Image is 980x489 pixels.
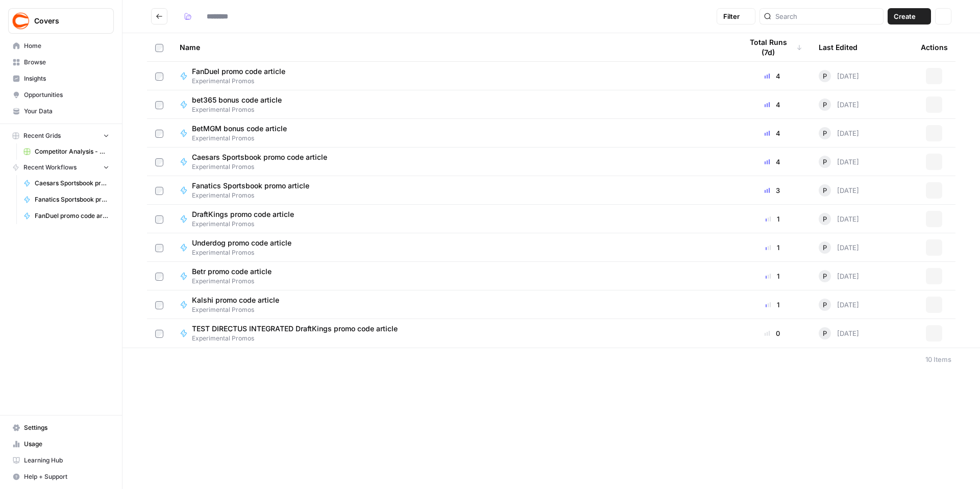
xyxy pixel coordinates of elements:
[192,152,327,162] span: Caesars Sportsbook promo code article
[192,324,398,334] span: TEST DIRECTUS INTEGRATED DraftKings promo code article
[8,38,114,54] a: Home
[19,191,114,208] a: Fanatics Sportsbook promo article
[12,12,30,30] img: Covers Logo
[192,124,287,134] span: BetMGM bonus code article
[192,105,290,114] span: Experimental Promos
[35,195,109,204] span: Fanatics Sportsbook promo article
[24,423,109,432] span: Settings
[742,214,802,224] div: 1
[823,300,827,310] span: P
[921,33,948,61] div: Actions
[823,328,827,338] span: P
[180,266,726,286] a: Betr promo code articleExperimental Promos
[23,163,77,172] span: Recent Workflows
[823,71,827,81] span: P
[925,354,951,364] div: 10 Items
[23,131,61,140] span: Recent Grids
[19,208,114,224] a: FanDuel promo code article
[8,420,114,436] a: Settings
[742,271,802,281] div: 1
[823,157,827,167] span: P
[819,184,859,197] div: [DATE]
[8,54,114,70] a: Browse
[192,248,300,257] span: Experimental Promos
[192,219,302,229] span: Experimental Promos
[192,238,291,248] span: Underdog promo code article
[24,439,109,449] span: Usage
[192,162,335,172] span: Experimental Promos
[819,70,859,82] div: [DATE]
[823,271,827,281] span: P
[775,11,879,21] input: Search
[192,277,280,286] span: Experimental Promos
[192,266,272,277] span: Betr promo code article
[180,209,726,229] a: DraftKings promo code articleExperimental Promos
[34,16,96,26] span: Covers
[35,147,109,156] span: Competitor Analysis - URL Specific Grid
[19,143,114,160] a: Competitor Analysis - URL Specific Grid
[823,128,827,138] span: P
[180,124,726,143] a: BetMGM bonus code articleExperimental Promos
[8,8,114,34] button: Workspace: Covers
[24,90,109,100] span: Opportunities
[180,152,726,172] a: Caesars Sportsbook promo code articleExperimental Promos
[24,74,109,83] span: Insights
[35,211,109,221] span: FanDuel promo code article
[819,327,859,339] div: [DATE]
[24,58,109,67] span: Browse
[819,99,859,111] div: [DATE]
[819,241,859,254] div: [DATE]
[180,324,726,343] a: TEST DIRECTUS INTEGRATED DraftKings promo code articleExperimental Promos
[8,103,114,119] a: Your Data
[192,191,317,200] span: Experimental Promos
[180,181,726,200] a: Fanatics Sportsbook promo articleExperimental Promos
[742,185,802,195] div: 3
[192,295,279,305] span: Kalshi promo code article
[742,300,802,310] div: 1
[742,328,802,338] div: 0
[823,100,827,110] span: P
[24,472,109,481] span: Help + Support
[819,213,859,225] div: [DATE]
[180,295,726,314] a: Kalshi promo code articleExperimental Promos
[894,11,916,21] span: Create
[819,127,859,139] div: [DATE]
[8,160,114,175] button: Recent Workflows
[8,452,114,469] a: Learning Hub
[192,95,282,105] span: bet365 bonus code article
[823,214,827,224] span: P
[192,66,285,77] span: FanDuel promo code article
[823,185,827,195] span: P
[742,33,802,61] div: Total Runs (7d)
[742,157,802,167] div: 4
[8,87,114,103] a: Opportunities
[19,175,114,191] a: Caesars Sportsbook promo code article
[180,95,726,114] a: bet365 bonus code articleExperimental Promos
[8,436,114,452] a: Usage
[819,270,859,282] div: [DATE]
[819,33,857,61] div: Last Edited
[192,77,293,86] span: Experimental Promos
[819,299,859,311] div: [DATE]
[192,134,295,143] span: Experimental Promos
[151,8,167,25] button: Go back
[180,238,726,257] a: Underdog promo code articleExperimental Promos
[888,8,931,25] button: Create
[24,107,109,116] span: Your Data
[723,11,740,21] span: Filter
[823,242,827,253] span: P
[24,41,109,51] span: Home
[8,128,114,143] button: Recent Grids
[8,70,114,87] a: Insights
[819,156,859,168] div: [DATE]
[180,66,726,86] a: FanDuel promo code articleExperimental Promos
[8,469,114,485] button: Help + Support
[192,305,287,314] span: Experimental Promos
[717,8,755,25] button: Filter
[35,179,109,188] span: Caesars Sportsbook promo code article
[742,242,802,253] div: 1
[742,71,802,81] div: 4
[192,334,406,343] span: Experimental Promos
[192,209,294,219] span: DraftKings promo code article
[24,456,109,465] span: Learning Hub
